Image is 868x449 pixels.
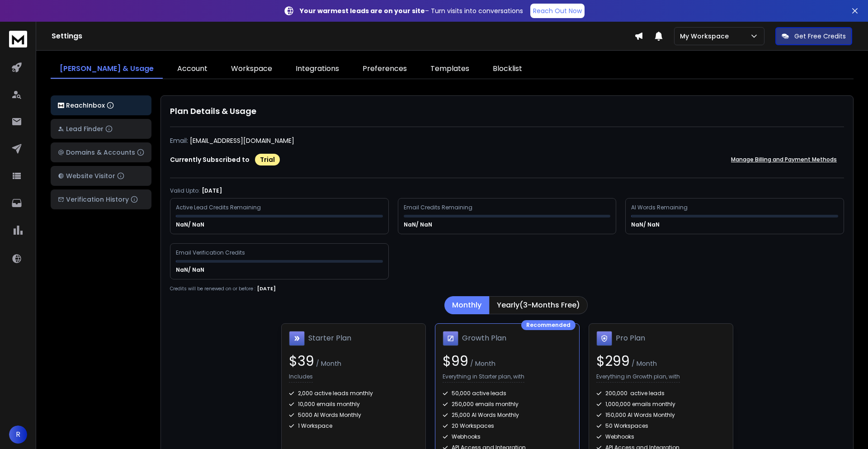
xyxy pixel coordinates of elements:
[444,296,489,314] button: Monthly
[51,189,151,209] button: Verification History
[489,296,588,314] button: Yearly(3-Months Free)
[289,390,418,397] div: 2,000 active leads monthly
[596,422,726,430] div: 50 Workspaces
[51,95,151,115] button: ReachInbox
[176,266,206,274] p: NaN/ NaN
[443,373,524,383] p: Everything in Starter plan, with
[596,351,630,371] span: $ 299
[462,333,506,344] h1: Growth Plan
[731,156,837,163] p: Manage Billing and Payment Methods
[631,221,661,228] p: NaN/ NaN
[300,6,523,15] p: – Turn visits into conversations
[58,103,64,109] img: logo
[51,60,163,79] a: [PERSON_NAME] & Usage
[190,136,294,145] p: [EMAIL_ADDRESS][DOMAIN_NAME]
[170,105,844,118] h1: Plan Details & Usage
[51,166,151,186] button: Website Visitor
[404,204,474,211] div: Email Credits Remaining
[289,422,418,430] div: 1 Workspace
[443,433,572,440] div: Webhooks
[443,390,572,397] div: 50,000 active leads
[484,60,531,79] a: Blocklist
[596,331,612,346] img: Pro Plan icon
[202,187,222,194] p: [DATE]
[9,31,27,47] img: logo
[443,351,468,371] span: $ 99
[170,285,255,292] p: Credits will be renewed on or before :
[9,425,27,444] button: R
[468,359,495,368] span: / Month
[308,333,351,344] h1: Starter Plan
[257,285,276,293] p: [DATE]
[170,155,250,164] p: Currently Subscribed to
[289,411,418,419] div: 5000 AI Words Monthly
[289,373,313,383] p: Includes
[51,119,151,139] button: Lead Finder
[170,136,188,145] p: Email:
[176,221,206,228] p: NaN/ NaN
[51,142,151,162] button: Domains & Accounts
[533,6,582,15] p: Reach Out Now
[289,401,418,408] div: 10,000 emails monthly
[596,401,726,408] div: 1,000,000 emails monthly
[287,60,348,79] a: Integrations
[596,373,680,383] p: Everything in Growth plan, with
[289,331,305,346] img: Starter Plan icon
[52,31,634,42] h1: Settings
[168,60,217,79] a: Account
[354,60,416,79] a: Preferences
[404,221,434,228] p: NaN/ NaN
[616,333,645,344] h1: Pro Plan
[170,187,200,194] p: Valid Upto:
[443,401,572,408] div: 250,000 emails monthly
[176,249,246,256] div: Email Verification Credits
[255,154,280,165] div: Trial
[775,27,852,45] button: Get Free Credits
[421,60,478,79] a: Templates
[724,151,844,169] button: Manage Billing and Payment Methods
[794,32,846,41] p: Get Free Credits
[443,422,572,430] div: 20 Workspaces
[443,331,458,346] img: Growth Plan icon
[443,411,572,419] div: 25,000 AI Words Monthly
[222,60,281,79] a: Workspace
[300,6,425,15] strong: Your warmest leads are on your site
[596,433,726,440] div: Webhooks
[289,351,314,371] span: $ 39
[631,204,689,211] div: AI Words Remaining
[596,390,726,397] div: 200,000 active leads
[530,4,585,18] a: Reach Out Now
[630,359,657,368] span: / Month
[521,320,576,330] div: Recommended
[680,32,732,41] p: My Workspace
[596,411,726,419] div: 150,000 AI Words Monthly
[314,359,341,368] span: / Month
[176,204,262,211] div: Active Lead Credits Remaining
